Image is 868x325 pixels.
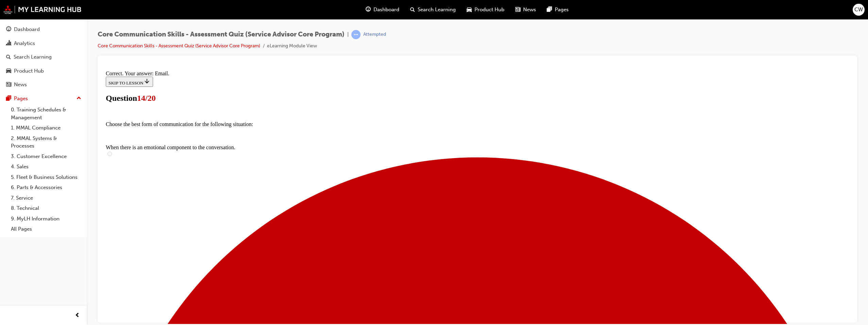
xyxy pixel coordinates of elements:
a: 9. MyLH Information [8,214,84,224]
span: car-icon [6,68,11,74]
a: news-iconNews [510,3,541,17]
span: guage-icon [366,5,371,14]
a: 1. MMAL Compliance [8,123,84,133]
li: eLearning Module View [267,42,317,50]
button: Pages [3,92,84,105]
span: car-icon [467,5,472,14]
span: news-icon [515,5,520,14]
button: CW [853,4,865,16]
span: guage-icon [6,27,11,33]
a: Dashboard [3,23,84,36]
div: Pages [14,95,28,103]
a: 2. MMAL Systems & Processes [8,133,84,151]
div: Analytics [14,40,35,47]
div: Product Hub [14,67,44,75]
a: Analytics [3,37,84,50]
span: up-icon [77,94,81,103]
a: 7. Service [8,193,84,203]
span: prev-icon [75,311,80,320]
span: Search Learning [418,6,456,14]
div: Correct. Your answer: Email. [3,3,746,9]
a: 4. Sales [8,161,84,172]
a: News [3,78,84,91]
span: SKIP TO LESSON [5,13,47,18]
div: Attempted [363,31,386,38]
button: SKIP TO LESSON [3,9,50,19]
a: car-iconProduct Hub [461,3,510,17]
span: search-icon [410,5,415,14]
span: | [347,31,349,38]
button: DashboardAnalyticsSearch LearningProduct HubNews [3,22,84,92]
a: guage-iconDashboard [360,3,405,17]
a: 8. Technical [8,203,84,214]
span: search-icon [6,54,11,60]
span: chart-icon [6,41,11,47]
span: CW [854,6,863,14]
span: Product Hub [474,6,504,14]
a: Core Communication Skills - Assessment Quiz (Service Advisor Core Program) [98,43,260,49]
span: pages-icon [6,96,11,102]
a: 6. Parts & Accessories [8,182,84,193]
span: pages-icon [547,5,552,14]
a: 0. Training Schedules & Management [8,105,84,123]
img: mmal [3,5,82,14]
a: 5. Fleet & Business Solutions [8,172,84,183]
div: News [14,81,27,89]
span: News [523,6,536,14]
span: Core Communication Skills - Assessment Quiz (Service Advisor Core Program) [98,31,345,38]
span: news-icon [6,82,11,88]
a: search-iconSearch Learning [405,3,461,17]
span: learningRecordVerb_ATTEMPT-icon [351,30,361,39]
a: 3. Customer Excellence [8,151,84,162]
a: Search Learning [3,51,84,63]
div: Dashboard [14,26,40,33]
a: pages-iconPages [541,3,574,17]
a: All Pages [8,224,84,234]
span: Dashboard [373,6,399,14]
div: Search Learning [14,53,52,61]
a: Product Hub [3,65,84,77]
span: Pages [555,6,569,14]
